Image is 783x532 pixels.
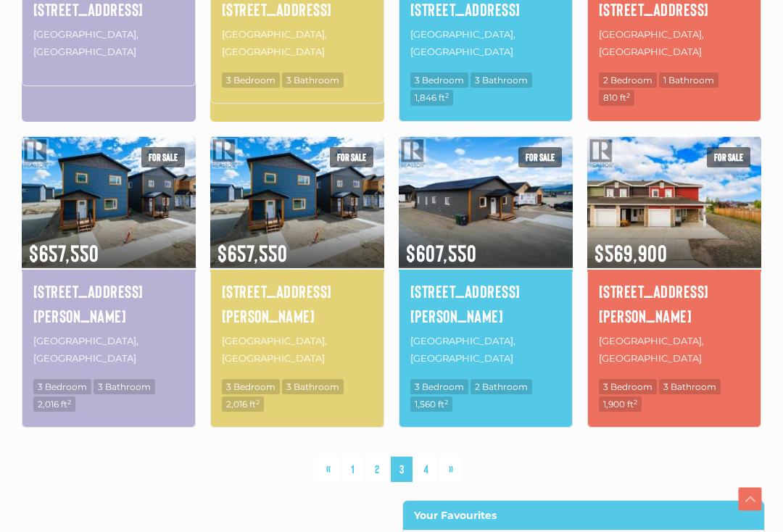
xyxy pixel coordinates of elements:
[94,379,155,394] span: 3 Bathroom
[410,379,468,394] span: 3 Bedroom
[33,331,184,368] p: [GEOGRAPHIC_DATA], [GEOGRAPHIC_DATA]
[33,279,184,328] a: [STREET_ADDRESS][PERSON_NAME]
[318,457,339,482] a: «
[222,72,280,88] span: 3 Bedroom
[256,398,260,406] sup: 2
[391,457,413,482] span: 3
[707,147,750,167] span: For sale
[222,25,373,62] p: [GEOGRAPHIC_DATA], [GEOGRAPHIC_DATA]
[414,509,497,522] strong: Your Favourites
[626,91,630,99] sup: 2
[222,396,264,412] span: 2,016 ft
[282,72,344,88] span: 3 Bathroom
[471,379,532,394] span: 2 Bathroom
[518,147,562,167] span: For sale
[659,72,718,88] span: 1 Bathroom
[599,396,642,412] span: 1,900 ft
[342,457,363,482] a: 1
[399,134,573,270] img: 26 BERYL PLACE, Whitehorse, Yukon
[410,25,561,62] p: [GEOGRAPHIC_DATA], [GEOGRAPHIC_DATA]
[599,72,657,88] span: 2 Bedroom
[410,72,468,88] span: 3 Bedroom
[33,25,184,62] p: [GEOGRAPHIC_DATA], [GEOGRAPHIC_DATA]
[587,134,761,270] img: 1-19 BAILEY PLACE, Whitehorse, Yukon
[141,147,185,167] span: For sale
[471,72,532,88] span: 3 Bathroom
[445,91,449,99] sup: 2
[210,134,384,270] img: 24 BERYL PLACE, Whitehorse, Yukon
[599,25,750,62] p: [GEOGRAPHIC_DATA], [GEOGRAPHIC_DATA]
[587,220,761,268] span: $569,900
[366,457,388,482] a: 2
[222,331,373,368] p: [GEOGRAPHIC_DATA], [GEOGRAPHIC_DATA]
[22,220,196,268] span: $657,550
[410,396,452,412] span: 1,560 ft
[599,90,634,105] span: 810 ft
[599,331,750,368] p: [GEOGRAPHIC_DATA], [GEOGRAPHIC_DATA]
[440,457,462,482] a: »
[222,379,280,394] span: 3 Bedroom
[222,279,373,328] a: [STREET_ADDRESS][PERSON_NAME]
[210,220,384,268] span: $657,550
[410,279,561,328] a: [STREET_ADDRESS][PERSON_NAME]
[67,398,71,406] sup: 2
[599,379,657,394] span: 3 Bedroom
[33,379,91,394] span: 3 Bedroom
[659,379,721,394] span: 3 Bathroom
[33,396,75,412] span: 2,016 ft
[22,134,196,270] img: 28 BERYL PLACE, Whitehorse, Yukon
[444,398,448,406] sup: 2
[634,398,637,406] sup: 2
[282,379,344,394] span: 3 Bathroom
[330,147,373,167] span: For sale
[410,331,561,368] p: [GEOGRAPHIC_DATA], [GEOGRAPHIC_DATA]
[599,279,750,328] a: [STREET_ADDRESS][PERSON_NAME]
[415,457,437,482] a: 4
[399,220,573,268] span: $607,550
[410,90,453,105] span: 1,846 ft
